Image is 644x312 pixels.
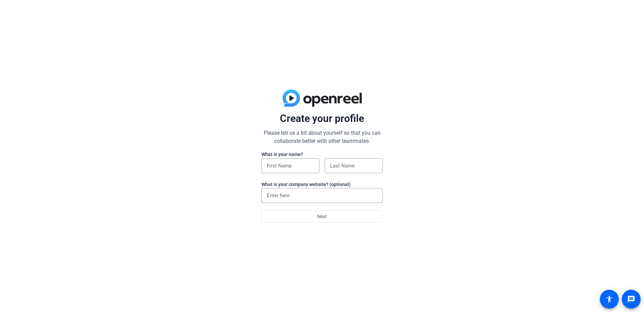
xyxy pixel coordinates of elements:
[261,210,383,223] button: Next
[330,162,377,170] input: Last Name
[261,112,383,125] p: Create your profile
[283,89,362,107] img: blue-gradient.svg
[267,191,377,200] input: Enter here
[627,295,635,303] mat-icon: message
[605,295,613,303] mat-icon: accessibility
[317,210,327,223] span: Next
[261,152,303,157] label: What is your name?
[261,182,351,187] label: What is your company website? (optional)
[261,129,383,145] p: Please tell us a bit about yourself so that you can collaborate better with other teammates.
[267,162,314,170] input: First Name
